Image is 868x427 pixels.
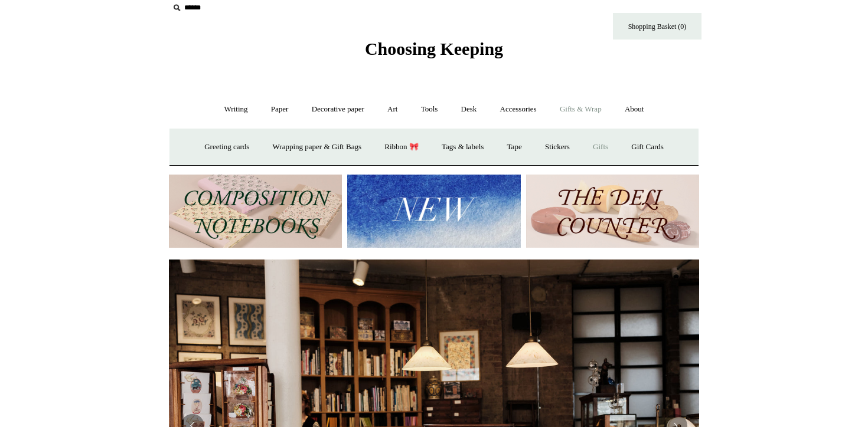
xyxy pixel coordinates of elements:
a: Gifts [582,132,619,163]
img: The Deli Counter [526,175,699,248]
a: Paper [260,94,299,125]
a: Tools [410,94,449,125]
a: Gifts & Wrap [549,94,612,125]
img: New.jpg__PID:f73bdf93-380a-4a35-bcfe-7823039498e1 [347,175,520,248]
a: Tags & labels [431,132,494,163]
a: Tape [497,132,533,163]
a: Writing [214,94,259,125]
a: Choosing Keeping [365,48,503,57]
span: Choosing Keeping [365,39,503,58]
a: Gift Cards [621,132,674,163]
a: Shopping Basket (0) [613,13,701,40]
a: Accessories [490,94,547,125]
a: Ribbon 🎀 [374,132,429,163]
a: Decorative paper [301,94,375,125]
a: Stickers [534,132,580,163]
a: Greeting cards [194,132,260,163]
a: Desk [451,94,488,125]
a: About [614,94,655,125]
a: Art [377,94,408,125]
a: Wrapping paper & Gift Bags [262,132,372,163]
img: 202302 Composition ledgers.jpg__PID:69722ee6-fa44-49dd-a067-31375e5d54ec [169,175,342,248]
